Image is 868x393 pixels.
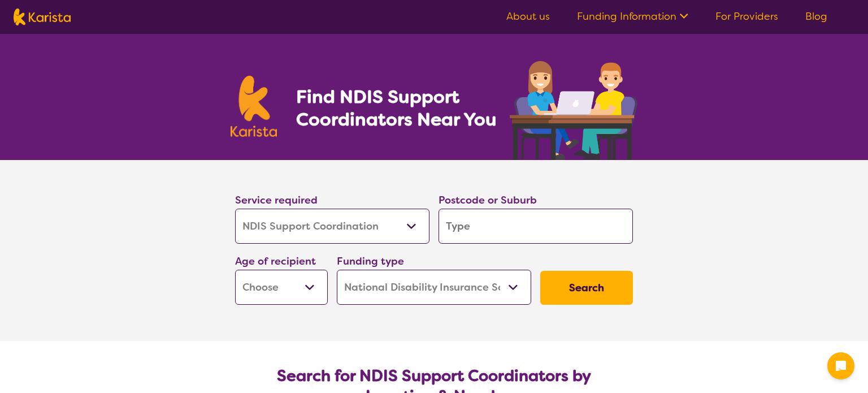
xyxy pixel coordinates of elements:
[235,193,318,207] label: Service required
[506,10,550,23] a: About us
[14,8,71,25] img: Karista logo
[296,85,505,131] h1: Find NDIS Support Coordinators Near You
[510,61,637,160] img: support-coordination
[337,254,404,268] label: Funding type
[439,193,537,207] label: Postcode or Suburb
[577,10,688,23] a: Funding Information
[235,254,316,268] label: Age of recipient
[805,10,827,23] a: Blog
[231,76,277,137] img: Karista logo
[540,271,633,305] button: Search
[715,10,778,23] a: For Providers
[439,209,633,244] input: Type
